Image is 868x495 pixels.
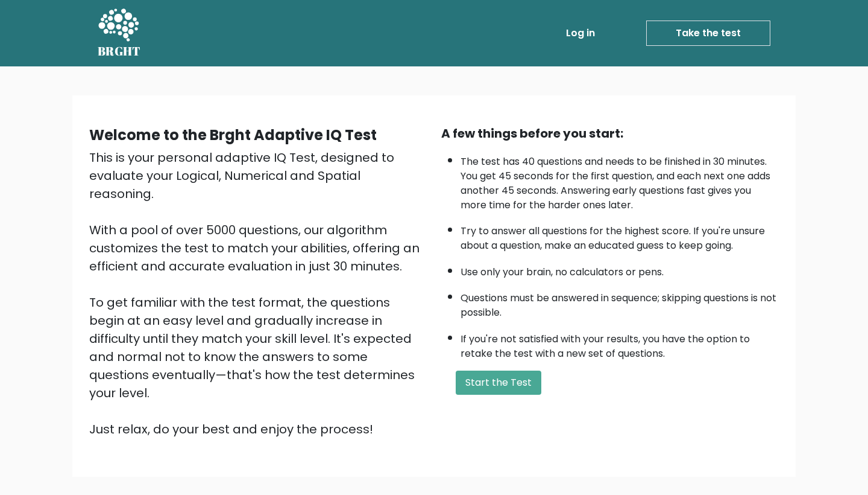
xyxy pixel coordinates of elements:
li: Try to answer all questions for the highest score. If you're unsure about a question, make an edu... [461,218,779,253]
a: Log in [561,21,600,45]
li: If you're not satisfied with your results, you have the option to retake the test with a new set ... [461,326,779,361]
div: A few things before you start: [441,124,779,142]
li: Use only your brain, no calculators or pens. [461,259,779,279]
a: Take the test [646,21,770,46]
div: This is your personal adaptive IQ Test, designed to evaluate your Logical, Numerical and Spatial ... [89,148,427,438]
a: BRGHT [98,5,141,62]
li: Questions must be answered in sequence; skipping questions is not possible. [461,285,779,320]
b: Welcome to the Brght Adaptive IQ Test [89,125,377,145]
li: The test has 40 questions and needs to be finished in 30 minutes. You get 45 seconds for the firs... [461,148,779,212]
button: Start the Test [456,371,541,395]
h5: BRGHT [98,44,141,59]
